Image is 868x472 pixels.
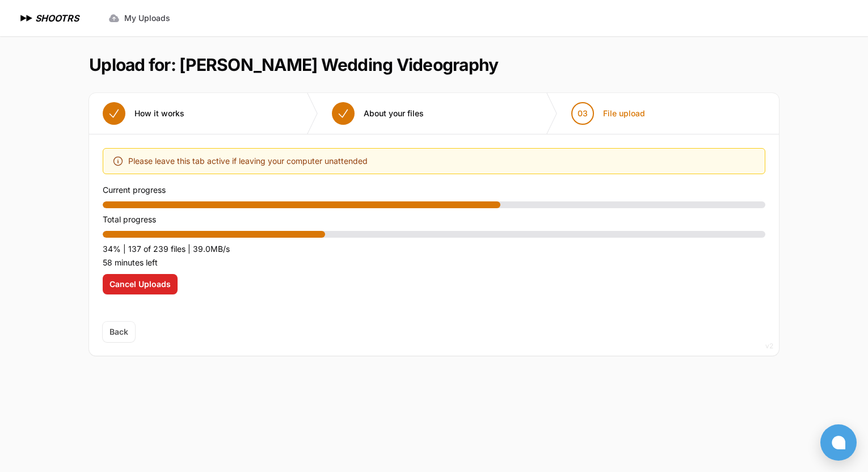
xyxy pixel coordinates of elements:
[109,279,171,290] span: Cancel Uploads
[18,11,35,25] img: SHOOTRS
[35,11,79,25] h1: SHOOTRS
[103,274,178,294] button: Cancel Uploads
[124,12,170,24] span: My Uploads
[603,108,645,119] span: File upload
[820,424,857,461] button: Open chat window
[364,108,424,119] span: About your files
[89,54,498,75] h1: Upload for: [PERSON_NAME] Wedding Videography
[103,242,765,256] p: 34% | 137 of 239 files | 39.0MB/s
[765,339,773,353] div: v2
[103,183,765,197] p: Current progress
[103,213,765,226] p: Total progress
[134,108,184,119] span: How it works
[89,93,198,134] button: How it works
[578,108,588,119] span: 03
[102,8,177,28] a: My Uploads
[318,93,437,134] button: About your files
[103,256,765,269] p: 58 minutes left
[18,11,79,25] a: SHOOTRS SHOOTRS
[128,154,368,168] span: Please leave this tab active if leaving your computer unattended
[558,93,659,134] button: 03 File upload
